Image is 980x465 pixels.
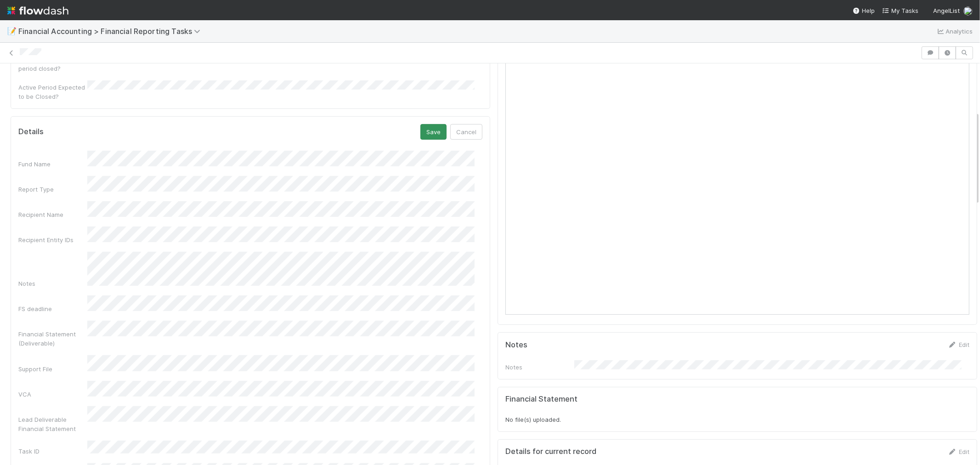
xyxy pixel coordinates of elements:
div: Fund Name [18,159,87,169]
div: Recipient Entity IDs [18,235,87,244]
span: 📝 [7,27,17,35]
div: Financial Statement (Deliverable) [18,329,87,348]
img: logo-inverted-e16ddd16eac7371096b0.svg [7,3,68,18]
button: Save [420,124,447,140]
div: VCA [18,390,87,399]
div: Latest accounting period closed? [18,55,87,73]
div: Report Type [18,185,87,194]
h5: Details for current record [505,447,596,456]
div: Support File [18,364,87,374]
div: No file(s) uploaded. [505,395,969,424]
a: My Tasks [882,6,918,15]
div: Notes [505,363,574,372]
a: Analytics [936,26,973,37]
a: Edit [948,341,969,348]
div: Help [853,6,875,15]
span: My Tasks [882,7,918,14]
div: Recipient Name [18,210,87,219]
button: Cancel [450,124,482,140]
h5: Financial Statement [505,395,578,404]
span: Financial Accounting > Financial Reporting Tasks [18,27,205,36]
img: avatar_0d9988fd-9a15-4cc7-ad96-88feab9e0fa9.png [963,6,973,16]
a: Edit [948,448,969,455]
div: Notes [18,279,87,288]
h5: Notes [505,340,527,350]
div: Active Period Expected to be Closed? [18,83,87,101]
span: AngelList [933,7,960,14]
h5: Details [18,127,44,136]
div: FS deadline [18,304,87,313]
div: Lead Deliverable Financial Statement [18,415,87,433]
div: Task ID [18,447,87,456]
